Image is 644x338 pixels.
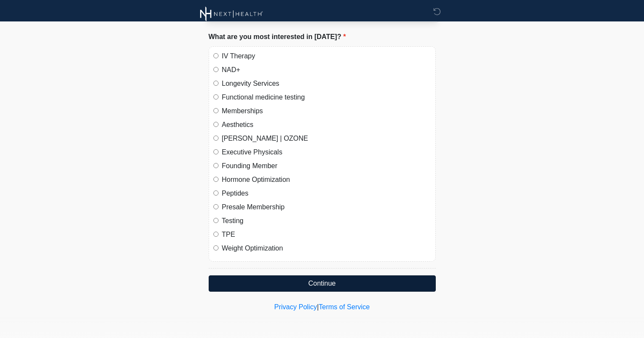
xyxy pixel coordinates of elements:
label: Peptides [222,188,431,199]
label: IV Therapy [222,51,431,61]
input: Memberships [213,108,219,113]
input: Peptides [213,190,219,196]
label: What are you most interested in [DATE]? [209,32,346,42]
input: Testing [213,218,219,223]
input: Hormone Optimization [213,177,219,182]
a: Privacy Policy [274,303,317,311]
label: Memberships [222,106,431,116]
label: Testing [222,216,431,226]
input: NAD+ [213,67,219,72]
input: Executive Physicals [213,149,219,154]
input: Weight Optimization [213,245,219,250]
label: Longevity Services [222,78,431,89]
label: NAD+ [222,65,431,75]
input: Aesthetics [213,122,219,127]
a: | [317,303,319,311]
input: [PERSON_NAME] | OZONE [213,136,219,141]
input: Functional medicine testing [213,94,219,100]
label: Hormone Optimization [222,175,431,185]
a: Terms of Service [319,303,370,311]
input: IV Therapy [213,53,219,58]
label: Aesthetics [222,120,431,130]
button: Continue [209,275,436,292]
label: TPE [222,229,431,240]
label: Presale Membership [222,202,431,212]
input: TPE [213,232,219,237]
input: Presale Membership [213,204,219,209]
label: Executive Physicals [222,147,431,157]
label: Founding Member [222,161,431,171]
label: [PERSON_NAME] | OZONE [222,133,431,144]
label: Functional medicine testing [222,92,431,103]
input: Founding Member [213,163,219,168]
img: Next Health Wellness Logo [200,6,263,21]
input: Longevity Services [213,81,219,86]
label: Weight Optimization [222,243,431,253]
